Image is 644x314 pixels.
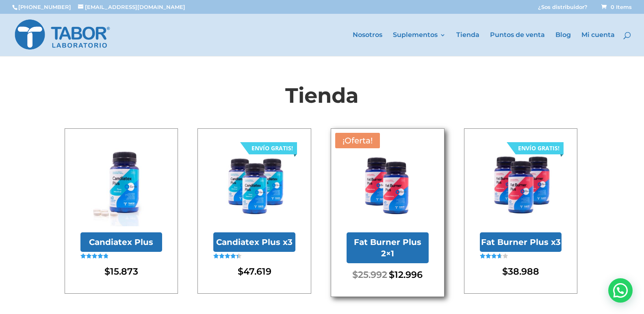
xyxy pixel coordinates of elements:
h2: Fat Burner Plus x3 [480,232,562,252]
bdi: 25.992 [352,269,387,280]
a: Fat Burner Plus x3 ENVÍO GRATIS! Fat Burner Plus x3Valorado en 3.67 de 5 $38.988 [480,144,562,278]
a: Blog [555,32,571,56]
div: ENVÍO GRATIS! [518,142,559,154]
span: $ [389,269,395,280]
a: ¿Sos distribuidor? [538,4,588,14]
span: Valorado en de 5 [80,253,108,277]
img: Fat Burner Plus 2x1 [347,144,429,226]
h1: Tienda [65,81,580,114]
span: Valorado en de 5 [213,253,238,282]
img: Fat Burner Plus x3 [480,144,562,226]
div: Valorado en 4.36 de 5 [213,253,241,259]
img: Candiatex Plus con pastillas [80,144,163,226]
img: Laboratorio Tabor [14,18,111,52]
span: ¡Oferta! [335,133,380,148]
a: ¡Oferta! Fat Burner Plus 2x1Fat Burner Plus 2×1 [347,144,429,281]
h2: Candiatex Plus x3 [213,232,295,252]
span: $ [352,269,358,280]
h2: Candiatex Plus [80,232,163,252]
bdi: 47.619 [238,266,271,277]
span: Valorado en de 5 [480,253,501,282]
div: Valorado en 3.67 de 5 [480,253,508,259]
bdi: 15.873 [104,266,138,277]
a: [EMAIL_ADDRESS][DOMAIN_NAME] [78,4,185,10]
a: Tienda [456,32,479,56]
span: 0 Items [601,4,632,10]
a: Suplementos [393,32,446,56]
a: Candiatex Plus x3 ENVÍO GRATIS! Candiatex Plus x3Valorado en 4.36 de 5 $47.619 [213,144,295,278]
div: Hola! Cómo puedo ayudarte? WhatsApp contact [608,278,633,303]
span: $ [238,266,243,277]
span: $ [104,266,110,277]
a: Nosotros [353,32,382,56]
a: Puntos de venta [490,32,545,56]
h2: Fat Burner Plus 2×1 [347,232,429,263]
a: [PHONE_NUMBER] [18,4,71,10]
div: ENVÍO GRATIS! [252,142,293,154]
span: $ [502,266,508,277]
a: 0 Items [600,4,632,10]
a: Mi cuenta [581,32,615,56]
img: Candiatex Plus x3 [213,144,295,226]
a: Candiatex Plus con pastillasCandiatex PlusValorado en 4.85 de 5 $15.873 [80,144,163,278]
div: Valorado en 4.85 de 5 [80,253,108,259]
bdi: 38.988 [502,266,539,277]
bdi: 12.996 [389,269,423,280]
